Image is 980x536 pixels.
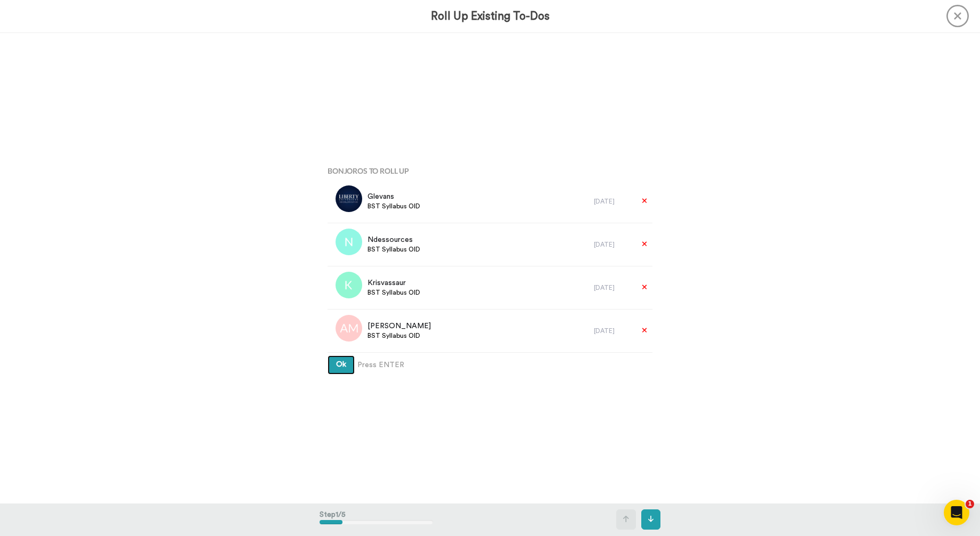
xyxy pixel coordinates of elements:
span: BST Syllabus OID [367,331,431,340]
h3: Roll Up Existing To-Dos [431,10,550,22]
span: BST Syllabus OID [367,202,420,210]
iframe: Intercom live chat [944,500,969,525]
span: Glevans [367,191,420,202]
h4: Bonjoros To Roll Up [328,167,652,175]
span: BST Syllabus OID [367,245,420,254]
span: 1 [966,500,974,508]
button: Ok [328,355,355,375]
div: [DATE] [594,197,631,206]
div: [DATE] [594,283,631,292]
img: n.png [336,229,362,255]
span: BST Syllabus OID [367,288,420,297]
span: Ndessources [367,234,420,245]
span: Press ENTER [357,360,404,370]
span: [PERSON_NAME] [367,321,431,331]
span: Krisvassaur [367,278,420,288]
div: [DATE] [594,327,631,335]
div: [DATE] [594,240,631,249]
img: am.png [336,315,362,342]
img: e304d5ae-2943-4d0c-b840-ca93e7a249e2.jpg [336,185,362,212]
div: Step 1 / 5 [320,504,433,535]
img: k.png [336,272,362,298]
span: Ok [336,361,346,368]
